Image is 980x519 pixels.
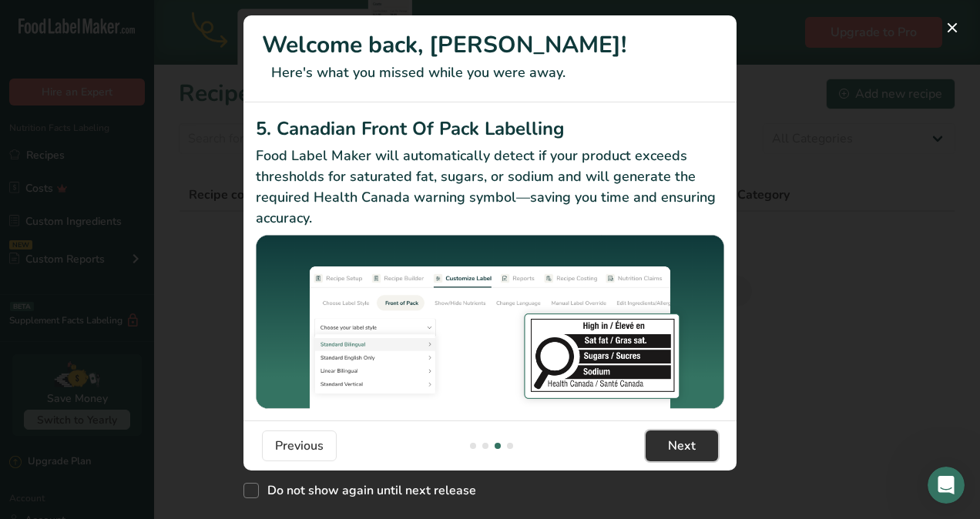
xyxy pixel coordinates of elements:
[262,28,718,62] h1: Welcome back, [PERSON_NAME]!
[928,467,965,504] iframe: Intercom live chat
[256,235,724,411] img: Canadian Front Of Pack Labelling
[262,62,718,83] p: Here's what you missed while you were away.
[646,430,718,461] button: Next
[275,437,324,455] span: Previous
[256,146,724,229] p: Food Label Maker will automatically detect if your product exceeds thresholds for saturated fat, ...
[262,430,337,461] button: Previous
[256,115,724,142] h2: 5. Canadian Front Of Pack Labelling
[259,483,476,498] span: Do not show again until next release
[668,437,696,455] span: Next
